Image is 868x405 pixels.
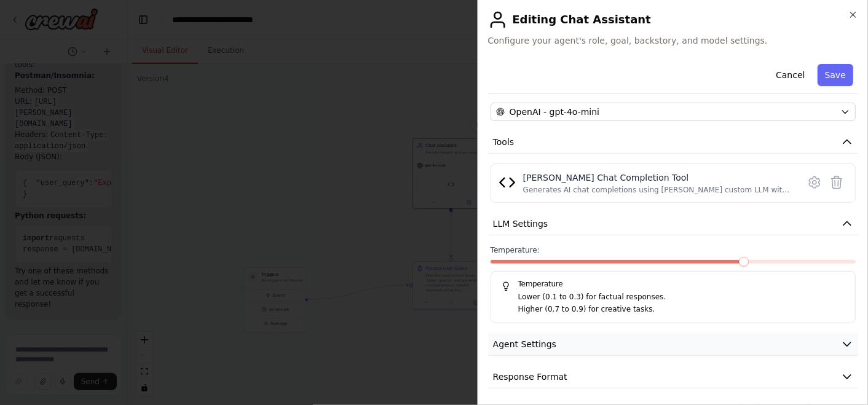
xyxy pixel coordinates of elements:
span: Agent Settings [493,338,556,350]
span: LLM Settings [493,218,548,230]
button: Cancel [768,64,812,86]
span: Tools [493,136,515,148]
img: Asimov Chat Completion Tool [499,174,516,191]
p: Higher (0.7 to 0.9) for creative tasks. [518,304,845,316]
button: Response Format [488,366,858,388]
h5: Temperature [501,279,845,289]
button: Tools [488,131,858,154]
button: Delete tool [826,171,848,194]
button: Configure tool [803,171,826,194]
span: Temperature: [491,245,540,255]
span: Configure your agent's role, goal, backstory, and model settings. [488,34,858,47]
div: [PERSON_NAME] Chat Completion Tool [523,171,791,184]
button: OpenAI - gpt-4o-mini [491,103,856,121]
p: Lower (0.1 to 0.3) for factual responses. [518,291,845,304]
h2: Editing Chat Assistant [488,10,858,29]
button: LLM Settings [488,213,858,235]
span: Response Format [493,371,567,383]
div: Generates AI chat completions using [PERSON_NAME] custom LLM with configurable parameters like sy... [523,185,791,195]
span: OpenAI - gpt-4o-mini [510,106,599,118]
button: Save [818,64,853,86]
button: Agent Settings [488,333,858,356]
